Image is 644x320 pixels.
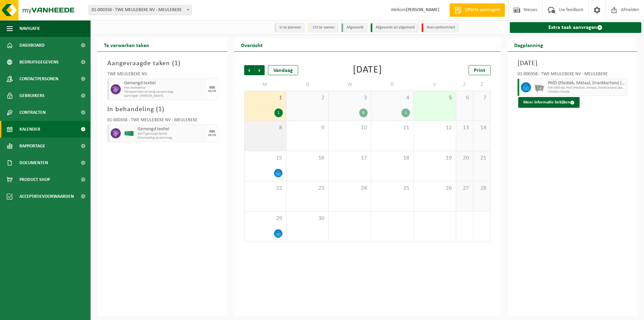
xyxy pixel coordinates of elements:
span: 26 [417,185,452,192]
img: HK-XC-40-GN-00 [124,131,134,136]
span: Kalender [19,121,40,138]
h3: In behandeling ( ) [107,104,217,115]
span: 28 [477,185,487,192]
li: Afgewerkt en afgemeld [371,23,418,32]
span: Aanvrager: [PERSON_NAME] [124,94,206,98]
div: 1 [274,108,283,117]
span: Volgende [255,65,265,75]
span: 30 [290,215,325,222]
span: Rapportage [19,138,45,154]
h2: Dagplanning [507,38,550,51]
span: 19 [417,154,452,162]
td: V [414,79,456,91]
span: 10 [332,124,367,132]
span: 1 [174,60,178,67]
h3: [DATE] [518,58,628,68]
span: Bedrijfsgegevens [19,54,59,71]
div: 01-000358 - TWE MEULEBEKE NV - MEULEBEKE [107,118,217,125]
td: D [371,79,414,91]
span: 4 [375,94,410,102]
span: 9 [290,124,325,132]
span: 8 [248,124,283,132]
span: 01-000358 - TWE MEULEBEKE NV - MEULEBEKE [89,5,192,15]
li: In te plannen [274,23,305,32]
span: Vorige [244,65,254,75]
span: Gemengd textiel [138,127,206,132]
div: Vandaag [268,65,298,75]
a: Extra taak aanvragen [510,22,642,33]
td: Z [456,79,473,91]
span: 11 [375,124,410,132]
span: 40m³ gemengd textiel [138,132,206,136]
span: 21 [477,154,487,162]
h3: Aangevraagde taken ( ) [107,58,217,68]
h2: Overzicht [234,38,269,51]
div: TWE MEULEBEKE NV [107,72,217,79]
td: Z [473,79,490,91]
span: 23 [290,185,325,192]
span: 13 [460,124,470,132]
span: 17 [332,154,367,162]
li: Non-conformiteit [422,23,459,32]
li: Afgewerkt [341,23,367,32]
td: M [244,79,286,91]
span: 18 [375,154,410,162]
div: [DATE] [353,65,382,75]
li: Uit te voeren [308,23,338,32]
span: Navigatie [19,20,40,37]
span: Pers textielafval [124,86,206,90]
span: 20 [460,154,470,162]
span: Omwisseling op aanvraag [138,136,206,140]
span: 29 [248,215,283,222]
img: WB-2500-GAL-GY-01 [534,82,544,92]
span: 12 [417,124,452,132]
span: 6 [460,94,470,102]
span: 14 [477,124,487,132]
span: 15 [248,154,283,162]
span: 7 [477,94,487,102]
span: Acceptatievoorwaarden [19,188,74,205]
span: Contactpersonen [19,71,58,87]
button: Meer informatie bekijken [518,97,580,108]
span: 16 [290,154,325,162]
div: 1 [401,108,410,117]
span: 22 [248,185,283,192]
div: MA [209,130,215,134]
td: W [329,79,371,91]
span: 3 [332,94,367,102]
span: Dashboard [19,37,45,54]
span: 01-000358 - TWE MEULEBEKE NV - MEULEBEKE [89,5,192,15]
span: Gebruikers [19,87,45,104]
span: 1 [248,94,283,102]
td: D [286,79,329,91]
div: MA [209,86,215,90]
strong: [PERSON_NAME] [406,7,439,12]
a: Offerte aanvragen [449,3,505,17]
span: 24 [332,185,367,192]
span: 2 [290,94,325,102]
div: 08/09 [208,90,216,93]
span: Gemengd textiel [124,81,206,86]
span: 25 [375,185,410,192]
span: 1 [158,106,162,113]
span: Product Shop [19,171,50,188]
span: T250001720188 [548,90,626,94]
div: 6 [359,108,368,117]
span: WB-2500-GA PMD (Plastiek, Metaal, Drankkartons) (bedrijven) [548,86,626,90]
span: Transport heen en terug op aanvraag [124,90,206,94]
span: 5 [417,94,452,102]
span: Print [474,68,485,73]
a: Print [469,65,491,75]
span: Offerte aanvragen [463,7,501,13]
span: Contracten [19,104,46,121]
div: 08/09 [208,134,216,137]
span: Documenten [19,154,48,171]
h2: Te verwerken taken [97,38,156,51]
div: 01-000358 - TWE MEULEBEKE NV - MEULEBEKE [518,72,628,79]
span: PMD (Plastiek, Metaal, Drankkartons) (bedrijven) [548,81,626,86]
span: 27 [460,185,470,192]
